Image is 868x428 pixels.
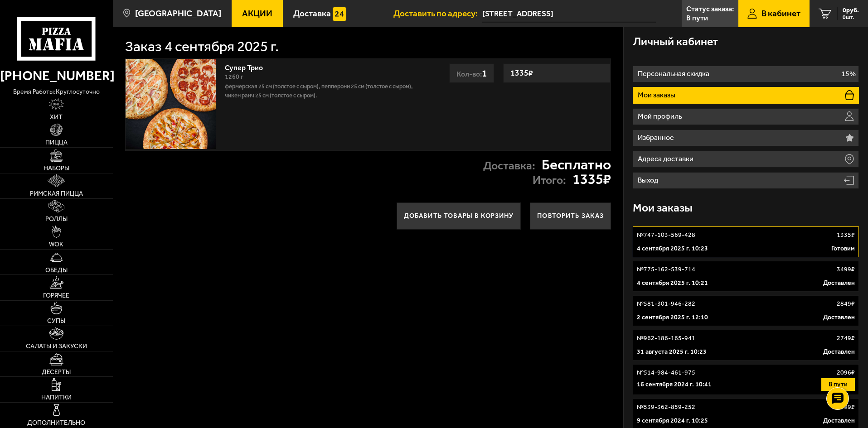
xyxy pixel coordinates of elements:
[633,202,693,214] h3: Мои заказы
[637,403,695,412] p: № 539-362-859-252
[637,231,695,240] p: № 747-103-569-428
[637,313,708,322] p: 2 сентября 2025 г. 12:10
[30,191,83,197] span: Римская пицца
[43,293,69,299] span: Горячее
[837,231,855,240] p: 1335 ₽
[638,70,712,77] p: Персональная скидка
[44,165,69,172] span: Наборы
[638,155,696,163] p: Адреса доставки
[637,334,695,343] p: № 962-186-165-941
[135,9,221,18] span: [GEOGRAPHIC_DATA]
[633,261,859,292] a: №775-162-539-7143499₽4 сентября 2025 г. 10:21Доставлен
[633,330,859,361] a: №962-186-165-9412749₽31 августа 2025 г. 10:23Доставлен
[483,160,535,172] p: Доставка:
[225,82,423,100] p: Фермерская 25 см (толстое с сыром), Пепперони 25 см (толстое с сыром), Чикен Ранч 25 см (толстое ...
[637,416,708,425] p: 9 сентября 2024 г. 10:25
[41,394,72,401] span: Напитки
[242,9,272,18] span: Акции
[637,299,695,308] p: № 581-301-946-282
[530,202,611,230] button: Повторить заказ
[823,313,855,322] p: Доставлен
[831,244,855,253] p: Готовим
[637,380,712,389] p: 16 сентября 2024 г. 10:41
[45,216,68,222] span: Роллы
[823,416,855,425] p: Доставлен
[686,14,708,22] p: В пути
[843,14,859,20] span: 0 шт.
[637,244,708,253] p: 4 сентября 2025 г. 10:23
[45,267,68,274] span: Обеды
[633,295,859,326] a: №581-301-946-2822849₽2 сентября 2025 г. 12:10Доставлен
[397,202,521,230] button: Добавить товары в корзину
[49,241,63,248] span: WOK
[42,369,71,375] span: Десерты
[572,172,611,187] strong: 1335 ₽
[841,70,856,77] p: 15%
[125,39,279,54] h1: Заказ 4 сентября 2025 г.
[633,226,859,257] a: №747-103-569-4281335₽4 сентября 2025 г. 10:23Готовим
[26,343,87,350] span: Салаты и закуски
[393,9,482,18] span: Доставить по адресу:
[449,63,494,83] div: Кол-во:
[638,91,678,99] p: Мои заказы
[837,299,855,308] p: 2849 ₽
[843,7,859,14] span: 0 руб.
[27,420,85,426] span: Дополнительно
[533,175,566,186] p: Итого:
[637,279,708,288] p: 4 сентября 2025 г. 10:21
[686,5,734,13] p: Статус заказа:
[47,318,65,324] span: Супы
[821,378,855,391] button: В пути
[633,364,859,395] a: №514-984-461-9752096₽16 сентября 2024 г. 10:41В пути
[837,368,855,377] p: 2096 ₽
[638,177,660,184] p: Выход
[50,114,63,120] span: Хит
[482,67,487,79] span: 1
[823,347,855,356] p: Доставлен
[482,5,656,22] input: Ваш адрес доставки
[761,9,800,18] span: В кабинет
[508,64,535,82] strong: 1335 ₽
[637,347,707,356] p: 31 августа 2025 г. 10:23
[542,158,611,172] strong: Бесплатно
[638,134,676,141] p: Избранное
[638,113,684,120] p: Мой профиль
[823,279,855,288] p: Доставлен
[837,334,855,343] p: 2749 ₽
[45,139,68,146] span: Пицца
[637,265,695,274] p: № 775-162-539-714
[293,9,331,18] span: Доставка
[333,7,346,21] img: 15daf4d41897b9f0e9f617042186c801.svg
[637,368,695,377] p: № 514-984-461-975
[482,5,656,22] span: Шпалерная улица, 54
[633,36,718,48] h3: Личный кабинет
[225,73,243,81] span: 1260 г
[225,61,272,72] a: Супер Трио
[837,265,855,274] p: 3499 ₽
